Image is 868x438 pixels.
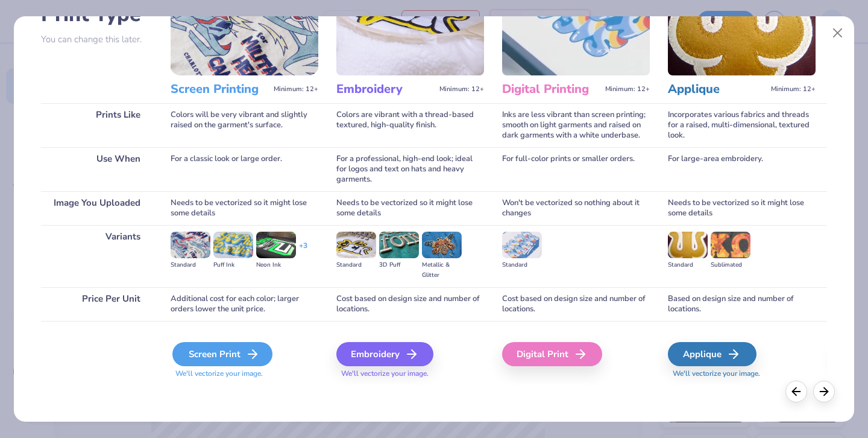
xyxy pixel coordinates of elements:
[41,147,153,191] div: Use When
[502,81,600,97] h3: Digital Printing
[336,369,484,379] span: We'll vectorize your image.
[379,232,419,258] img: 3D Puff
[668,342,756,366] div: Applique
[171,147,318,191] div: For a classic look or large order.
[502,147,650,191] div: For full-color prints or smaller orders.
[668,260,708,270] div: Standard
[336,191,484,225] div: Needs to be vectorized so it might lose some details
[256,260,296,270] div: Neon Ink
[336,287,484,321] div: Cost based on design size and number of locations.
[668,369,816,379] span: We'll vectorize your image.
[771,85,816,94] span: Minimum: 12+
[171,191,318,225] div: Needs to be vectorized so it might lose some details
[605,85,650,94] span: Minimum: 12+
[502,342,602,366] div: Digital Print
[171,369,318,379] span: We'll vectorize your image.
[502,232,542,258] img: Standard
[668,232,708,258] img: Standard
[41,103,153,147] div: Prints Like
[668,103,816,147] div: Incorporates various fabrics and threads for a raised, multi-dimensional, textured look.
[213,260,253,270] div: Puff Ink
[668,287,816,321] div: Based on design size and number of locations.
[439,85,484,94] span: Minimum: 12+
[41,287,153,321] div: Price Per Unit
[336,103,484,147] div: Colors are vibrant with a thread-based textured, high-quality finish.
[826,22,849,45] button: Close
[379,260,419,270] div: 3D Puff
[668,191,816,225] div: Needs to be vectorized so it might lose some details
[41,191,153,225] div: Image You Uploaded
[422,232,462,258] img: Metallic & Glitter
[336,232,376,258] img: Standard
[336,260,376,270] div: Standard
[171,103,318,147] div: Colors will be very vibrant and slightly raised on the garment's surface.
[668,147,816,191] div: For large-area embroidery.
[41,225,153,287] div: Variants
[711,232,750,258] img: Sublimated
[256,232,296,258] img: Neon Ink
[711,260,750,270] div: Sublimated
[274,85,318,94] span: Minimum: 12+
[502,191,650,225] div: Won't be vectorized so nothing about it changes
[213,232,253,258] img: Puff Ink
[502,103,650,147] div: Inks are less vibrant than screen printing; smooth on light garments and raised on dark garments ...
[336,81,435,97] h3: Embroidery
[41,34,153,45] p: You can change this later.
[172,342,272,366] div: Screen Print
[422,260,462,281] div: Metallic & Glitter
[336,147,484,191] div: For a professional, high-end look; ideal for logos and text on hats and heavy garments.
[299,241,307,261] div: + 3
[171,260,210,270] div: Standard
[502,260,542,270] div: Standard
[171,81,269,97] h3: Screen Printing
[171,232,210,258] img: Standard
[336,342,433,366] div: Embroidery
[171,287,318,321] div: Additional cost for each color; larger orders lower the unit price.
[502,287,650,321] div: Cost based on design size and number of locations.
[668,81,766,97] h3: Applique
